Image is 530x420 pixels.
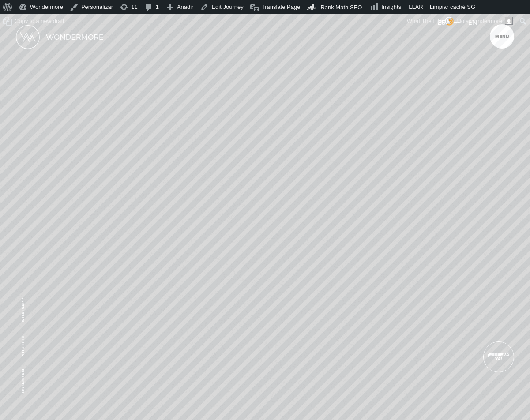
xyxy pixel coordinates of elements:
[21,368,26,394] a: Instagram
[46,34,103,40] img: Nombre Logo
[454,14,516,28] a: Hola,
[483,341,514,372] a: ¡RESERVÁ YA!
[495,34,509,39] span: Menu
[484,352,514,361] span: ¡RESERVÁ YA!
[21,334,26,356] a: Youtube
[381,4,401,10] span: Insights
[15,14,64,28] span: Copy to a new draft
[470,18,502,24] span: wondermore
[402,14,454,28] div: What The File
[21,297,26,322] a: WhatsApp
[320,4,362,11] span: Rank Math SEO
[16,25,40,49] img: Logo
